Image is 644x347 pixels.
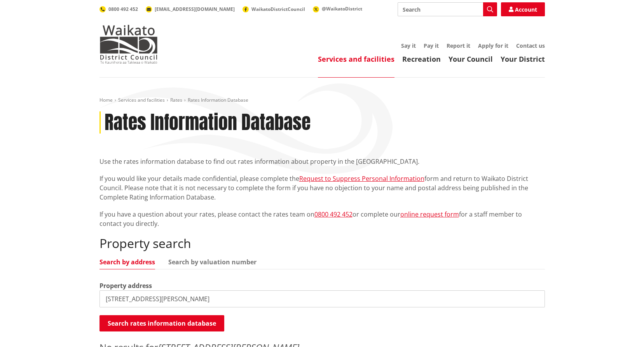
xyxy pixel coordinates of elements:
[99,290,545,307] input: e.g. Duke Street NGARUAWAHIA
[99,315,224,331] button: Search rates information database
[516,42,545,49] a: Contact us
[99,281,152,290] label: Property address
[146,6,235,12] a: [EMAIL_ADDRESS][DOMAIN_NAME]
[447,42,470,49] a: Report it
[402,54,441,64] a: Recreation
[99,259,155,265] a: Search by address
[99,25,158,64] img: Waikato District Council - Te Kaunihera aa Takiwaa o Waikato
[99,97,113,103] a: Home
[400,210,459,219] a: online request form
[314,210,353,219] a: 0800 492 452
[155,6,235,12] span: [EMAIL_ADDRESS][DOMAIN_NAME]
[168,259,257,265] a: Search by valuation number
[251,6,305,12] span: WaikatoDistrictCouncil
[501,2,545,16] a: Account
[99,210,545,228] p: If you have a question about your rates, please contact the rates team on or complete our for a s...
[318,54,394,64] a: Services and facilities
[99,157,545,166] p: Use the rates information database to find out rates information about property in the [GEOGRAPHI...
[105,111,311,134] h1: Rates Information Database
[401,42,416,49] a: Say it
[99,97,545,104] nav: breadcrumb
[478,42,508,49] a: Apply for it
[108,6,138,12] span: 0800 492 452
[424,42,439,49] a: Pay it
[322,5,362,12] span: @WaikatoDistrict
[170,97,182,103] a: Rates
[99,6,138,12] a: 0800 492 452
[313,5,362,12] a: @WaikatoDistrict
[299,174,424,183] a: Request to Suppress Personal Information
[608,314,636,342] iframe: Messenger Launcher
[501,54,545,64] a: Your District
[449,54,493,64] a: Your Council
[99,174,545,202] p: If you would like your details made confidential, please complete the form and return to Waikato ...
[398,2,497,16] input: Search input
[243,6,305,12] a: WaikatoDistrictCouncil
[99,236,545,251] h2: Property search
[188,97,248,103] span: Rates Information Database
[118,97,165,103] a: Services and facilities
